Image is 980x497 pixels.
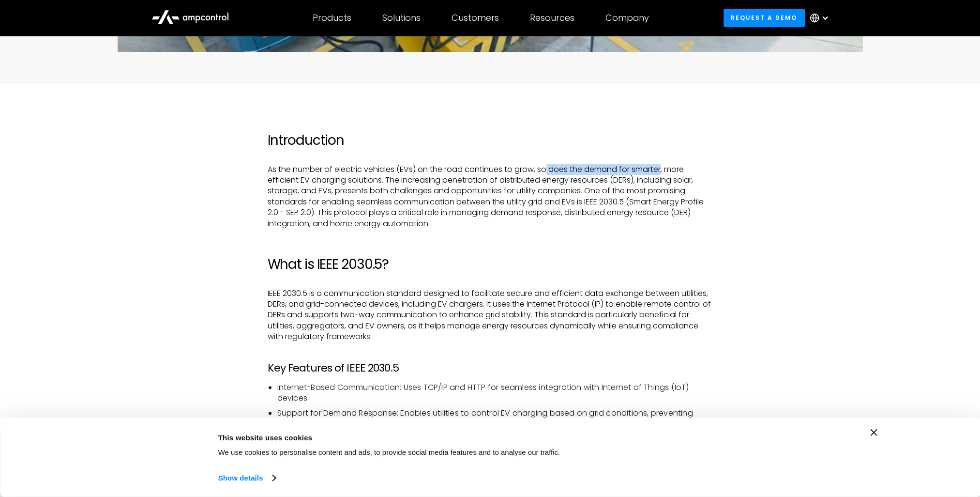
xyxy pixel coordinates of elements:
li: Internet-Based Communication: Uses TCP/IP and HTTP for seamless integration with Internet of Thin... [277,382,713,404]
a: Show details [218,471,275,485]
div: Resources [530,13,574,23]
span: We use cookies to personalise content and ads, to provide social media features and to analyse ou... [218,448,560,456]
div: Products [313,13,351,23]
button: Okay [714,429,853,457]
div: Company [605,13,649,23]
h3: Key Features of IEEE 2030.5 [268,362,713,374]
h2: What is IEEE 2030.5? [268,256,713,273]
div: Solutions [382,13,421,23]
h2: Introduction [268,132,713,149]
p: As the number of electric vehicles (EVs) on the road continues to grow, so does the demand for sm... [268,164,713,229]
a: Request a demo [724,9,805,27]
li: Support for Demand Response: Enables utilities to control EV charging based on grid conditions, p... [277,408,713,430]
div: Customers [452,13,499,23]
p: IEEE 2030.5 is a communication standard designed to facilitate secure and efficient data exchange... [268,288,713,342]
div: This website uses cookies [218,432,693,443]
button: Close banner [871,429,877,436]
